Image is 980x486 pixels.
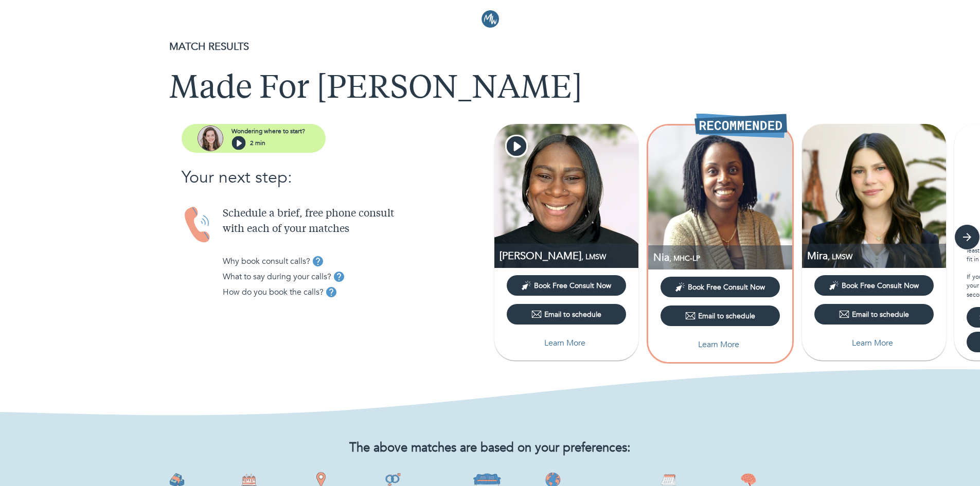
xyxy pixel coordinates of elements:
img: Shaunte Gardener profile [494,124,638,268]
p: Schedule a brief, free phone consult with each of your matches [223,206,490,237]
div: Email to schedule [839,309,909,319]
button: Book Free Consult Now [507,275,626,296]
button: Learn More [507,333,626,353]
img: assistant [198,125,223,151]
img: Nia Millington profile [648,125,792,269]
img: Mira Fink profile [802,124,946,268]
img: Handset [182,206,215,244]
p: Why book consult calls? [223,255,310,267]
p: MHC-LP [653,250,792,264]
button: Email to schedule [661,305,780,326]
span: Book Free Consult Now [688,282,765,292]
span: , LMSW [828,252,852,262]
button: assistantWondering where to start?2 min [182,124,326,153]
button: Email to schedule [507,304,626,325]
button: Email to schedule [814,304,934,325]
h2: The above matches are based on your preferences: [169,441,811,456]
button: tooltip [310,254,326,269]
img: Logo [482,10,499,28]
p: MATCH RESULTS [169,39,811,55]
p: What to say during your calls? [223,271,331,283]
h1: Made For [PERSON_NAME] [169,71,811,108]
button: Learn More [661,334,780,355]
button: tooltip [324,284,339,300]
p: Learn More [544,337,585,349]
p: Learn More [698,338,739,351]
p: LMSW [500,249,638,263]
button: Book Free Consult Now [814,275,934,296]
span: Book Free Consult Now [534,281,611,291]
p: LMSW [807,249,946,263]
div: Email to schedule [531,309,601,319]
span: Book Free Consult Now [842,281,919,291]
button: Book Free Consult Now [661,277,780,297]
p: Wondering where to start? [231,127,305,136]
p: Learn More [852,337,893,349]
p: 2 min [250,138,265,148]
span: , MHC-LP [669,254,700,263]
button: Learn More [814,333,934,353]
img: Recommended Therapist [694,113,787,138]
div: Email to schedule [685,311,755,321]
span: , LMSW [581,252,606,262]
p: How do you book the calls? [223,286,324,298]
p: Your next step: [182,165,490,190]
button: tooltip [331,269,347,284]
